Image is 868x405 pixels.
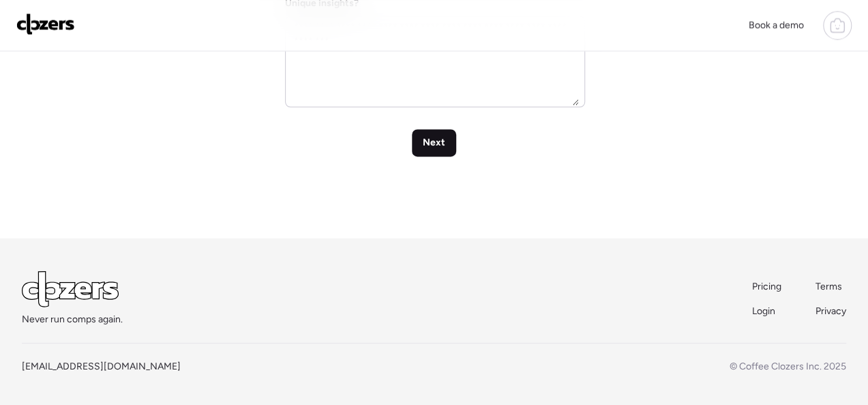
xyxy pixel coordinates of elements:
[423,136,445,150] span: Next
[16,13,75,35] img: Logo
[22,313,123,326] span: Never run comps again.
[22,271,119,307] img: Logo Light
[22,361,181,372] a: [EMAIL_ADDRESS][DOMAIN_NAME]
[752,280,783,294] a: Pricing
[749,19,804,31] span: Book a demo
[752,305,783,318] a: Login
[752,281,781,292] span: Pricing
[815,305,846,318] a: Privacy
[815,280,846,294] a: Terms
[752,305,775,317] span: Login
[815,281,842,292] span: Terms
[815,305,846,317] span: Privacy
[730,361,846,372] span: © Coffee Clozers Inc. 2025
